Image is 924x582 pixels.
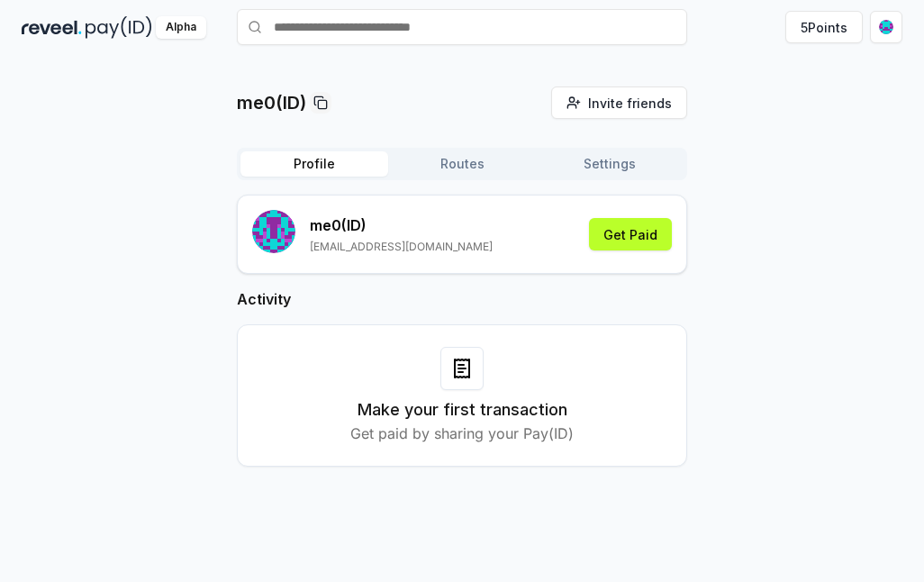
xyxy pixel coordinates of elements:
[240,151,388,177] button: Profile
[536,151,684,177] button: Settings
[156,16,206,39] div: Alpha
[785,11,863,43] button: 5Points
[350,423,574,444] p: Get paid by sharing your Pay(ID)
[237,90,306,115] p: me0(ID)
[589,218,672,250] button: Get Paid
[551,86,687,119] button: Invite friends
[237,288,687,310] h2: Activity
[388,151,536,177] button: Routes
[310,214,493,236] p: me0 (ID)
[86,16,152,39] img: pay_id
[22,16,82,39] img: reveel_dark
[588,94,672,113] span: Invite friends
[310,240,493,254] p: [EMAIL_ADDRESS][DOMAIN_NAME]
[358,397,567,423] h3: Make your first transaction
